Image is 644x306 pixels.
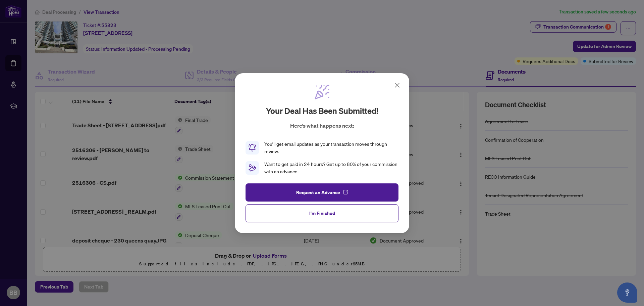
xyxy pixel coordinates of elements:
[296,187,340,198] span: Request an Advance
[264,140,398,155] div: You’ll get email updates as your transaction moves through review.
[246,183,398,201] button: Request an Advance
[617,282,637,303] button: Open asap
[309,208,335,218] span: I'm Finished
[290,122,354,130] p: Here’s what happens next:
[264,161,398,175] div: Want to get paid in 24 hours? Get up to 80% of your commission with an advance.
[266,105,378,116] h2: Your deal has been submitted!
[246,204,398,222] button: I'm Finished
